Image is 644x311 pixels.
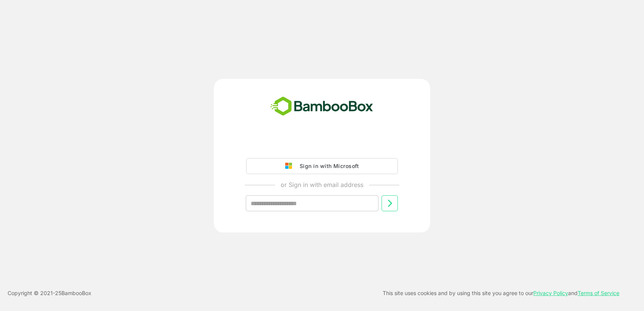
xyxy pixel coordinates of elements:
[578,290,619,296] a: Terms of Service
[246,158,398,174] button: Sign in with Microsoft
[281,180,363,189] p: or Sign in with email address
[533,290,568,296] a: Privacy Policy
[266,94,377,119] img: bamboobox
[8,289,91,298] p: Copyright © 2021- 25 BambooBox
[285,163,296,170] img: google
[296,161,359,171] div: Sign in with Microsoft
[383,289,619,298] p: This site uses cookies and by using this site you agree to our and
